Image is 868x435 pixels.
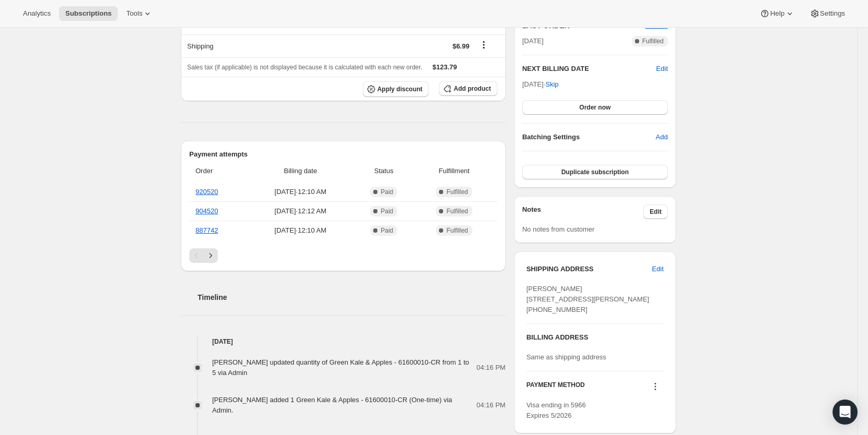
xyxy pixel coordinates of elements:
[527,264,652,274] h3: SHIPPING ADDRESS
[527,401,586,419] span: Visa ending in 5966 Expires 5/2026
[650,129,674,146] button: Add
[439,81,497,96] button: Add product
[195,226,218,234] a: 887742
[446,207,468,215] span: Fulfilled
[251,225,350,236] span: [DATE] · 12:10 AM
[770,9,784,18] span: Help
[642,37,664,45] span: Fulfilled
[833,400,858,425] div: Open Intercom Messenger
[212,396,452,414] span: [PERSON_NAME] added 1 Green Kale & Apples - 61600010-CR (One-time) via Admin.
[181,34,338,57] th: Shipping
[446,226,468,235] span: Fulfilled
[522,204,644,219] h3: Notes
[195,188,218,196] a: 920520
[643,204,668,219] button: Edit
[195,207,218,215] a: 904520
[656,132,668,142] span: Add
[203,248,218,263] button: Next
[251,166,350,176] span: Billing date
[17,6,57,21] button: Analytics
[522,64,656,74] h2: NEXT BILLING DATE
[522,165,668,179] button: Duplicate subscription
[433,63,457,71] span: $123.79
[803,6,851,21] button: Settings
[23,9,51,18] span: Analytics
[753,6,801,21] button: Help
[189,248,497,263] nav: Pagination
[198,292,506,303] h2: Timeline
[453,42,470,50] span: $6.99
[579,103,610,112] span: Order now
[187,64,422,71] span: Sales tax (if applicable) is not displayed because it is calculated with each new order.
[120,6,159,21] button: Tools
[652,264,664,274] span: Edit
[126,9,142,18] span: Tools
[418,166,491,176] span: Fulfillment
[381,207,393,215] span: Paid
[59,6,118,21] button: Subscriptions
[475,39,492,51] button: Shipping actions
[527,332,664,343] h3: BILLING ADDRESS
[189,160,248,183] th: Order
[522,132,656,142] h6: Batching Settings
[522,225,595,233] span: No notes from customer
[251,187,350,197] span: [DATE] · 12:10 AM
[357,166,411,176] span: Status
[381,226,393,235] span: Paid
[454,84,491,93] span: Add product
[539,76,565,93] button: Skip
[181,336,506,347] h4: [DATE]
[65,9,112,18] span: Subscriptions
[212,358,469,377] span: [PERSON_NAME] updated quantity of Green Kale & Apples - 61600010-CR from 1 to 5 via Admin
[381,188,393,196] span: Paid
[527,353,606,361] span: Same as shipping address
[545,79,558,90] span: Skip
[646,261,670,277] button: Edit
[527,285,650,313] span: [PERSON_NAME] [STREET_ADDRESS][PERSON_NAME] [PHONE_NUMBER]
[522,80,559,88] span: [DATE] ·
[476,362,506,373] span: 04:16 PM
[377,85,423,93] span: Apply discount
[446,188,468,196] span: Fulfilled
[522,100,668,115] button: Order now
[251,206,350,216] span: [DATE] · 12:12 AM
[561,168,629,176] span: Duplicate subscription
[363,81,429,97] button: Apply discount
[650,208,662,216] span: Edit
[656,64,668,74] button: Edit
[189,149,497,160] h2: Payment attempts
[527,381,585,395] h3: PAYMENT METHOD
[820,9,845,18] span: Settings
[522,36,544,46] span: [DATE]
[476,400,506,410] span: 04:16 PM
